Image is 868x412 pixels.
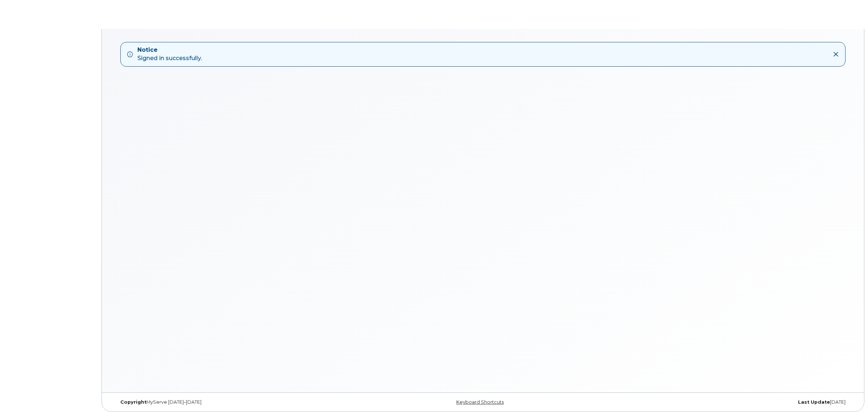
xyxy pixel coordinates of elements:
[120,399,146,405] strong: Copyright
[137,46,202,54] strong: Notice
[456,399,504,405] a: Keyboard Shortcuts
[606,399,851,405] div: [DATE]
[798,399,830,405] strong: Last Update
[115,399,360,405] div: MyServe [DATE]–[DATE]
[137,46,202,63] div: Signed in successfully.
